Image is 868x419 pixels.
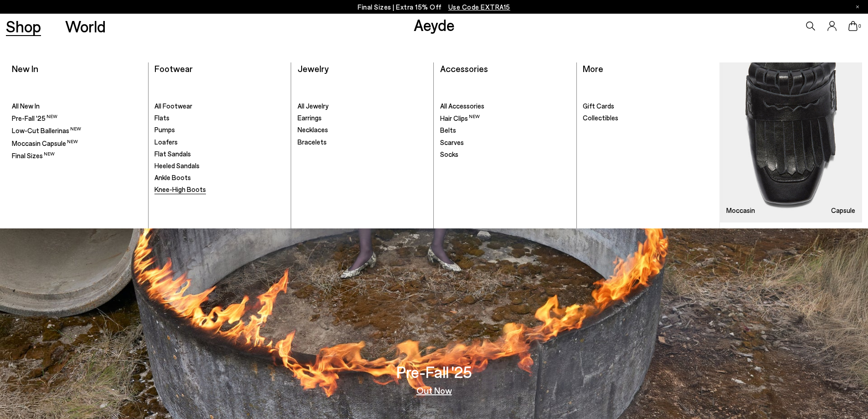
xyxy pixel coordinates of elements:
span: Pumps [154,125,175,134]
a: All New In [12,102,142,111]
span: Knee-High Boots [154,185,206,193]
a: Hair Clips [440,114,570,123]
a: Moccasin Capsule [720,62,862,222]
a: Heeled Sandals [154,161,285,171]
span: Socks [440,150,458,158]
span: Low-Cut Ballerinas [12,126,81,134]
a: All Footwear [154,102,285,111]
span: Flat Sandals [154,150,191,158]
a: Jewelry [298,63,329,74]
a: Collectibles [583,114,714,123]
span: Bracelets [298,138,327,146]
a: Pre-Fall '25 [12,114,142,123]
span: All Jewelry [298,102,329,110]
a: Loafers [154,138,285,147]
h3: Capsule [831,207,855,214]
span: Gift Cards [583,102,614,110]
a: Aeyde [414,15,455,34]
span: Flats [154,114,169,122]
a: Moccasin Capsule [12,139,142,148]
a: Shop [6,18,41,34]
span: Earrings [298,114,322,122]
a: New In [12,63,38,74]
p: Final Sizes | Extra 15% Off [358,1,510,13]
h3: Pre-Fall '25 [396,364,472,380]
span: Scarves [440,138,464,146]
a: Ankle Boots [154,173,285,182]
span: Final Sizes [12,151,55,160]
a: Bracelets [298,138,428,147]
span: Ankle Boots [154,173,191,181]
a: Final Sizes [12,151,142,160]
a: Scarves [440,138,570,147]
h3: Moccasin [726,207,755,214]
span: All Accessories [440,102,484,110]
a: Footwear [154,63,193,74]
a: Belts [440,126,570,135]
a: Out Now [416,386,452,395]
span: Necklaces [298,125,328,134]
a: All Accessories [440,102,570,111]
a: Low-Cut Ballerinas [12,126,142,135]
a: Earrings [298,114,428,123]
a: 0 [848,21,858,31]
a: Flat Sandals [154,150,285,159]
span: Collectibles [583,114,618,122]
a: Gift Cards [583,102,714,111]
span: Pre-Fall '25 [12,114,57,122]
a: Accessories [440,63,488,74]
span: Hair Clips [440,114,480,122]
span: Moccasin Capsule [12,139,78,147]
a: Socks [440,150,570,159]
a: All Jewelry [298,102,428,111]
span: Navigate to /collections/ss25-final-sizes [448,3,510,11]
span: Loafers [154,138,178,146]
a: More [583,63,603,74]
a: World [65,18,106,34]
span: All Footwear [154,102,192,110]
a: Pumps [154,125,285,134]
span: Belts [440,126,456,134]
a: Knee-High Boots [154,185,285,194]
a: Necklaces [298,125,428,134]
span: Heeled Sandals [154,161,200,170]
span: 0 [858,24,862,29]
img: Mobile_e6eede4d-78b8-4bd1-ae2a-4197e375e133_900x.jpg [720,62,862,222]
a: Flats [154,114,285,123]
span: All New In [12,102,40,110]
